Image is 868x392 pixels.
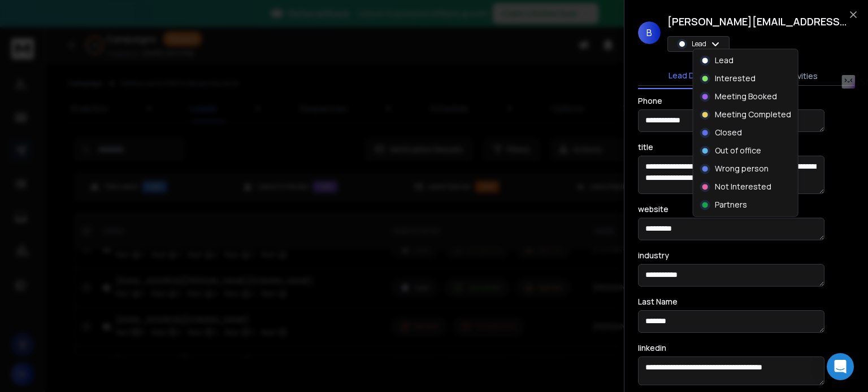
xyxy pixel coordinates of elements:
p: Lead [715,55,734,66]
p: Meeting Completed [715,109,791,120]
p: Out of office [715,145,761,156]
p: Interested [715,73,756,84]
p: Wrong person [715,163,769,174]
p: Closed [715,127,742,138]
p: Meeting Booked [715,91,777,102]
p: Not Interested [715,181,771,192]
div: Open Intercom Messenger [827,353,854,380]
p: Partners [715,199,747,210]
